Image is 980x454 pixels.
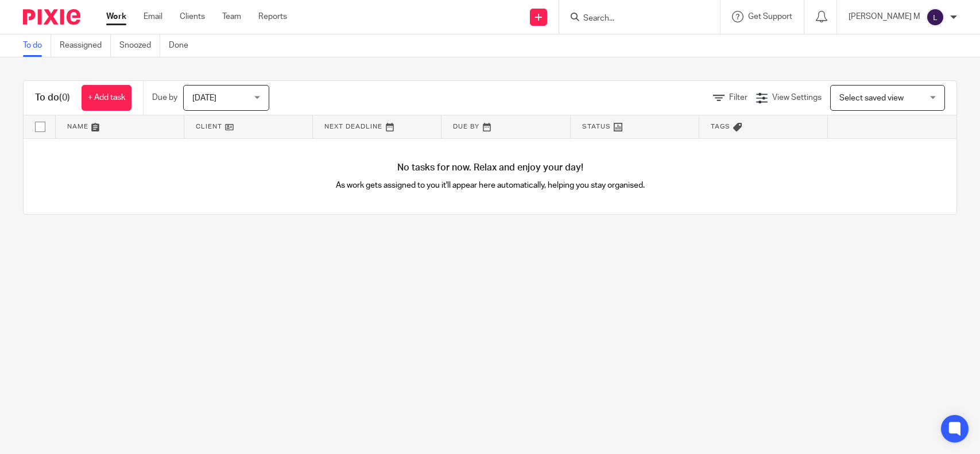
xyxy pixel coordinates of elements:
[257,180,723,191] p: As work gets assigned to you it'll appear here automatically, helping you stay organised.
[582,14,685,24] input: Search
[839,94,904,102] span: Select saved view
[192,94,216,102] span: [DATE]
[152,92,177,103] p: Due by
[24,162,956,174] h4: No tasks for now. Relax and enjoy your day!
[711,123,730,130] span: Tags
[222,11,241,22] a: Team
[926,8,944,26] img: svg%3E
[59,93,70,102] span: (0)
[35,92,70,104] h1: To do
[169,34,197,57] a: Done
[82,85,131,111] a: + Add task
[60,34,111,57] a: Reassigned
[849,11,920,22] p: [PERSON_NAME] M
[258,11,287,22] a: Reports
[119,34,160,57] a: Snoozed
[748,13,792,21] span: Get Support
[144,11,162,22] a: Email
[23,34,51,57] a: To do
[772,94,822,102] span: View Settings
[23,9,80,25] img: Pixie
[180,11,205,22] a: Clients
[729,94,747,102] span: Filter
[106,11,126,22] a: Work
